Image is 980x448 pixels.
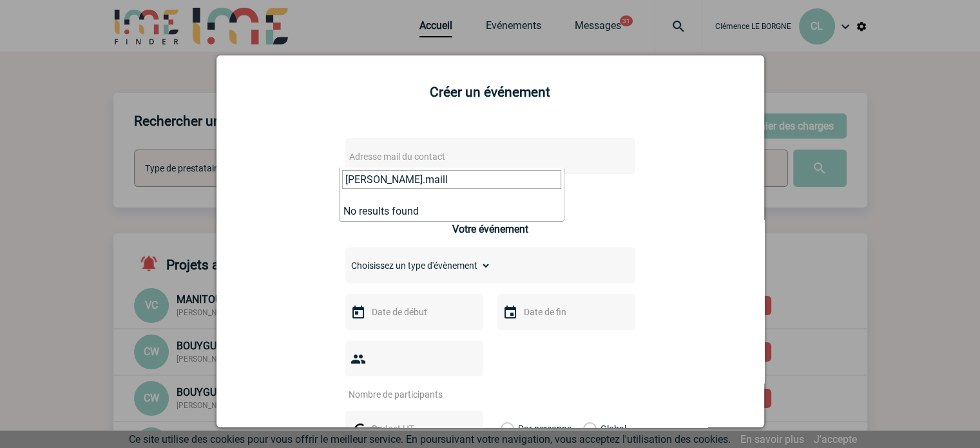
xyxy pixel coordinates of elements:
[521,304,610,320] input: Date de fin
[233,84,748,100] h2: Créer un événement
[369,420,457,437] input: Budget HT
[583,411,591,447] label: Global
[369,304,457,320] input: Date de début
[340,201,564,221] li: No results found
[349,151,445,162] span: Adresse mail du contact
[345,386,466,403] input: Nombre de participants
[452,223,528,235] h3: Votre événement
[501,411,515,447] label: Par personne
